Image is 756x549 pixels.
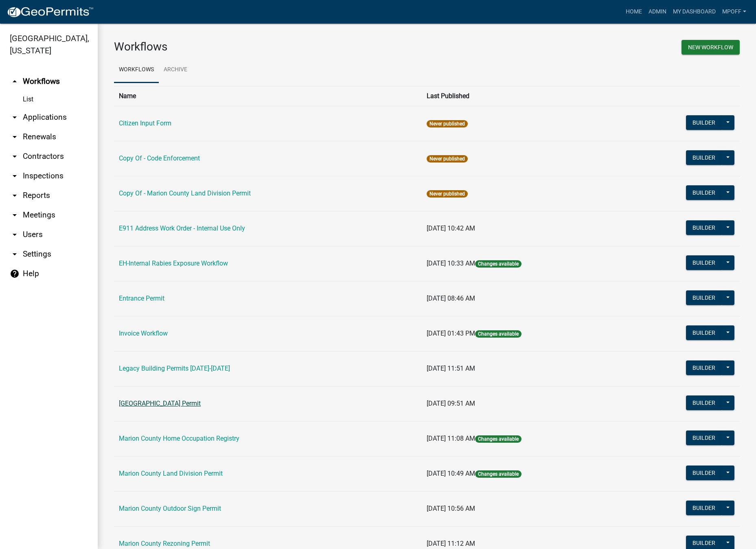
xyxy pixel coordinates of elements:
[427,505,475,512] span: [DATE] 10:56 AM
[686,255,722,270] button: Builder
[427,120,468,127] span: Never published
[114,57,159,83] a: Workflows
[475,470,522,478] span: Changes available
[119,154,200,162] a: Copy Of - Code Enforcement
[10,249,20,259] i: arrow_drop_down
[10,171,20,181] i: arrow_drop_down
[119,224,245,232] a: E911 Address Work Order - Internal Use Only
[686,430,722,445] button: Builder
[427,540,475,547] span: [DATE] 11:12 AM
[686,115,722,130] button: Builder
[427,470,475,477] span: [DATE] 10:49 AM
[119,259,228,267] a: EH-Internal Rabies Exposure Workflow
[670,4,719,20] a: My Dashboard
[10,112,20,122] i: arrow_drop_down
[114,86,422,106] th: Name
[427,329,475,337] span: [DATE] 01:43 PM
[10,210,20,220] i: arrow_drop_down
[119,470,223,477] a: Marion County Land Division Permit
[686,395,722,410] button: Builder
[10,230,20,239] i: arrow_drop_down
[475,330,522,338] span: Changes available
[622,4,645,20] a: Home
[686,150,722,165] button: Builder
[686,185,722,200] button: Builder
[681,40,740,55] button: New Workflow
[10,152,20,161] i: arrow_drop_down
[686,360,722,375] button: Builder
[686,220,722,235] button: Builder
[159,57,192,83] a: Archive
[427,224,475,232] span: [DATE] 10:42 AM
[119,505,221,512] a: Marion County Outdoor Sign Permit
[427,435,475,442] span: [DATE] 11:08 AM
[10,269,20,279] i: help
[427,400,475,407] span: [DATE] 09:51 AM
[10,77,20,86] i: arrow_drop_up
[427,294,475,302] span: [DATE] 08:46 AM
[114,40,421,54] h3: Workflows
[119,435,239,442] a: Marion County Home Occupation Registry
[475,260,522,268] span: Changes available
[119,329,168,337] a: Invoice Workflow
[686,290,722,305] button: Builder
[427,365,475,372] span: [DATE] 11:51 AM
[719,4,749,20] a: mpoff
[10,191,20,200] i: arrow_drop_down
[475,435,522,443] span: Changes available
[119,540,210,547] a: Marion County Rezoning Permit
[686,325,722,340] button: Builder
[645,4,670,20] a: Admin
[119,365,230,372] a: Legacy Building Permits [DATE]-[DATE]
[427,259,475,267] span: [DATE] 10:33 AM
[427,190,468,198] span: Never published
[119,119,171,127] a: Citizen Input Form
[119,294,164,302] a: Entrance Permit
[427,155,468,163] span: Never published
[686,501,722,515] button: Builder
[422,86,625,106] th: Last Published
[119,400,201,407] a: [GEOGRAPHIC_DATA] Permit
[119,189,251,197] a: Copy Of - Marion County Land Division Permit
[686,466,722,480] button: Builder
[10,132,20,142] i: arrow_drop_down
